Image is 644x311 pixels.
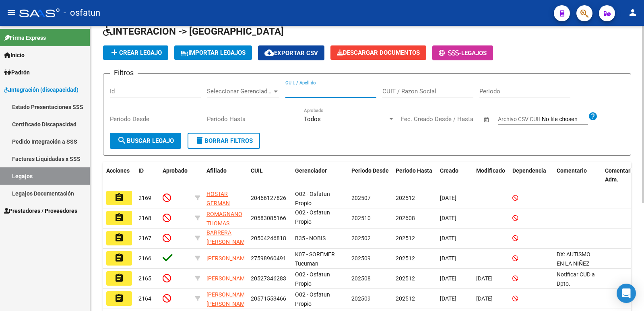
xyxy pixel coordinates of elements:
span: 20527346283 [251,275,286,282]
div: Open Intercom Messenger [617,284,636,303]
span: 20466127826 [251,195,286,201]
button: Buscar Legajo [110,133,181,149]
span: 20583085166 [251,215,286,221]
mat-icon: menu [6,8,16,17]
span: 202502 [351,235,371,241]
span: 202510 [351,215,371,221]
button: Borrar Filtros [188,133,260,149]
span: Crear Legajo [109,49,162,56]
span: Gerenciador [295,167,327,174]
datatable-header-cell: Periodo Desde [348,162,392,189]
span: 202512 [396,195,415,201]
input: Fecha fin [441,115,480,123]
span: 2165 [138,275,151,282]
datatable-header-cell: Afiliado [203,162,248,189]
datatable-header-cell: Gerenciador [292,162,348,189]
span: - osfatun [64,4,100,22]
datatable-header-cell: ID [135,162,159,189]
span: Comentario Adm. [605,167,635,183]
button: -Legajos [432,45,493,60]
datatable-header-cell: Periodo Hasta [392,162,437,189]
span: O02 - Osfatun Propio [295,291,330,307]
span: HOSTAR GERMAN [206,191,230,206]
span: 202509 [351,295,371,302]
span: 2164 [138,295,151,302]
button: Exportar CSV [258,45,324,60]
span: Exportar CSV [264,49,318,57]
span: Padrón [4,68,30,77]
span: Descargar Documentos [337,49,420,56]
span: Periodo Desde [351,167,389,174]
span: 2169 [138,195,151,201]
span: 2167 [138,235,151,241]
span: Afiliado [206,167,227,174]
datatable-header-cell: Creado [437,162,473,189]
span: 202512 [396,295,415,302]
span: Borrar Filtros [195,137,253,144]
span: O02 - Osfatun Propio [295,191,330,206]
button: IMPORTAR LEGAJOS [174,45,252,60]
span: 20504246818 [251,235,286,241]
span: CUIL [251,167,263,174]
span: [DATE] [440,275,456,282]
span: IMPORTAR LEGAJOS [181,49,246,56]
span: Inicio [4,51,25,60]
span: Dependencia [512,167,546,174]
span: ID [138,167,144,174]
datatable-header-cell: CUIL [248,162,292,189]
span: Todos [304,115,321,123]
mat-icon: person [628,8,638,17]
mat-icon: assignment [114,193,124,202]
span: Modificado [476,167,505,174]
mat-icon: assignment [114,213,124,222]
span: 2168 [138,215,151,221]
span: K07 - SOREMER Tucuman [295,251,335,267]
span: 202608 [396,215,415,221]
span: Buscar Legajo [117,137,174,144]
datatable-header-cell: Comentario [553,162,602,189]
span: Archivo CSV CUIL [498,116,542,122]
span: Creado [440,167,458,174]
span: 202512 [396,255,415,262]
input: Archivo CSV CUIL [542,116,588,123]
span: 27598960491 [251,255,286,262]
button: Open calendar [482,115,491,124]
span: O02 - Osfatun Propio [295,271,330,287]
mat-icon: delete [195,136,204,145]
span: - [439,49,461,57]
button: Descargar Documentos [330,45,426,60]
datatable-header-cell: Modificado [473,162,509,189]
button: Crear Legajo [103,45,168,60]
span: [DATE] [476,295,493,302]
span: Legajos [461,49,487,57]
span: Periodo Hasta [396,167,432,174]
span: [PERSON_NAME] [206,255,250,262]
span: 202512 [396,275,415,282]
span: [DATE] [440,215,456,221]
span: 2166 [138,255,151,262]
span: [DATE] [440,295,456,302]
span: [PERSON_NAME] [PERSON_NAME] [206,291,250,307]
span: Acciones [106,167,130,174]
mat-icon: add [109,47,119,57]
mat-icon: assignment [114,273,124,283]
span: INTEGRACION -> [GEOGRAPHIC_DATA] [103,26,284,37]
span: ROMAGNANO THOMAS [206,211,242,227]
span: Seleccionar Gerenciador [207,88,272,95]
mat-icon: assignment [114,253,124,263]
datatable-header-cell: Acciones [103,162,135,189]
span: [DATE] [440,255,456,262]
span: [DATE] [440,235,456,241]
span: [PERSON_NAME] [206,275,250,282]
datatable-header-cell: Aprobado [159,162,192,189]
span: DX: AUTISMO EN LA NIÑEZ [557,251,590,267]
span: [DATE] [476,275,493,282]
span: B35 - NOBIS [295,235,326,241]
span: 202509 [351,255,371,262]
span: [DATE] [440,195,456,201]
span: 202508 [351,275,371,282]
span: 20571553466 [251,295,286,302]
mat-icon: help [588,111,598,121]
mat-icon: assignment [114,233,124,243]
input: Fecha inicio [401,115,433,123]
